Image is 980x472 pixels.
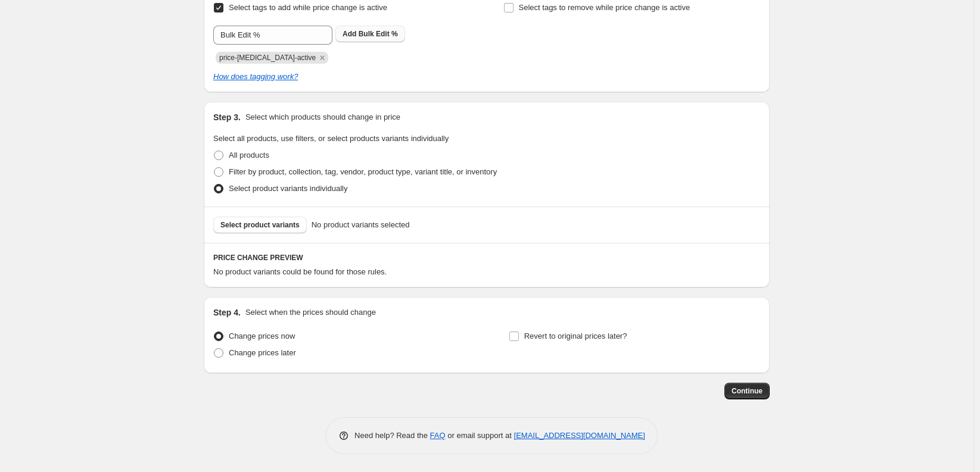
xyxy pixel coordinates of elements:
span: No product variants selected [312,219,410,231]
span: All products [229,151,269,160]
h2: Step 3. [213,111,241,123]
h2: Step 4. [213,307,241,318]
input: Select tags to add [213,26,332,45]
span: price-change-job-active [219,54,316,62]
span: Change prices now [229,332,295,340]
button: Remove price-change-job-active [317,52,328,63]
span: Revert to original prices later? [524,332,627,340]
button: Add Bulk Edit % [335,26,405,42]
a: [EMAIL_ADDRESS][DOMAIN_NAME] [514,431,645,440]
span: No product variants could be found for those rules. [213,267,387,276]
a: FAQ [430,431,446,440]
p: Select which products should change in price [245,111,400,123]
span: Select product variants [220,220,300,230]
b: Add [343,30,356,38]
span: Continue [732,386,763,396]
span: Change prices later [229,348,296,357]
span: Select tags to add while price change is active [229,3,387,12]
span: or email support at [446,431,514,440]
span: Need help? Read the [354,431,430,440]
button: Select product variants [213,217,307,233]
span: Select product variants individually [229,184,347,193]
span: Select tags to remove while price change is active [519,3,690,12]
p: Select when the prices should change [245,307,376,318]
button: Continue [724,383,770,399]
span: Select all products, use filters, or select products variants individually [213,134,449,143]
h6: PRICE CHANGE PREVIEW [213,253,760,262]
span: Bulk Edit % [359,30,398,38]
a: How does tagging work? [213,72,298,81]
span: Filter by product, collection, tag, vendor, product type, variant title, or inventory [229,167,497,176]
